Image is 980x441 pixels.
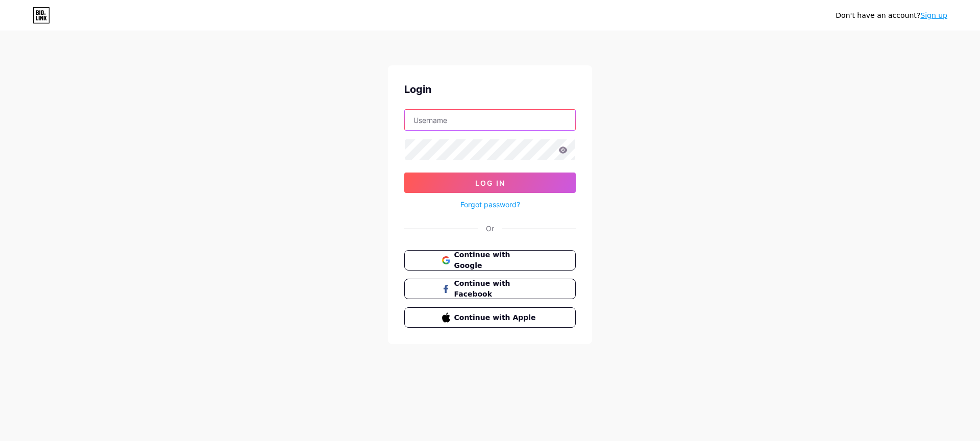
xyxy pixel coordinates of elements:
[404,279,576,299] button: Continue with Facebook
[836,10,947,21] div: Don't have an account?
[454,312,538,323] span: Continue with Apple
[486,223,494,234] div: Or
[454,278,538,300] span: Continue with Facebook
[920,11,947,19] a: Sign up
[405,110,575,130] input: Username
[404,173,576,193] button: Log In
[404,307,576,328] button: Continue with Apple
[404,82,576,97] div: Login
[460,199,520,210] a: Forgot password?
[475,179,505,187] span: Log In
[404,250,576,271] button: Continue with Google
[454,250,538,271] span: Continue with Google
